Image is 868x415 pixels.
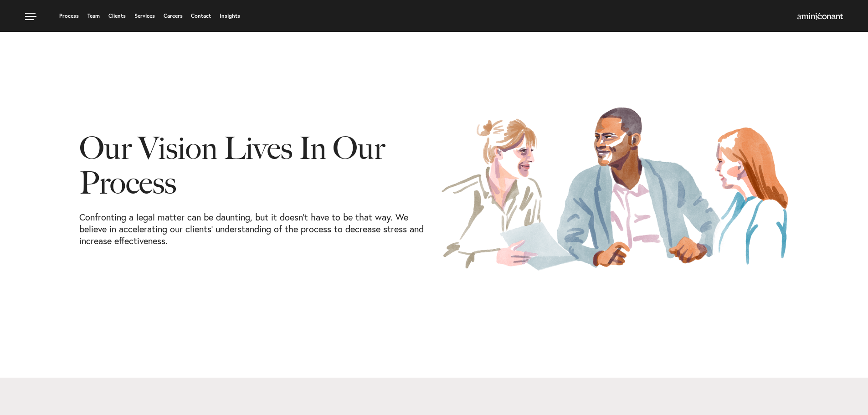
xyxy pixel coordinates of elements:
[797,13,843,20] a: Home
[108,13,126,19] a: Clients
[79,211,427,247] p: Confronting a legal matter can be daunting, but it doesn’t have to be that way. We believe in acc...
[220,13,240,19] a: Insights
[87,13,100,19] a: Team
[134,13,155,19] a: Services
[797,13,843,20] img: Amini & Conant
[59,13,79,19] a: Process
[441,106,789,271] img: Our Process
[164,13,183,19] a: Careers
[191,13,211,19] a: Contact
[79,131,427,211] h1: Our Vision Lives In Our Process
